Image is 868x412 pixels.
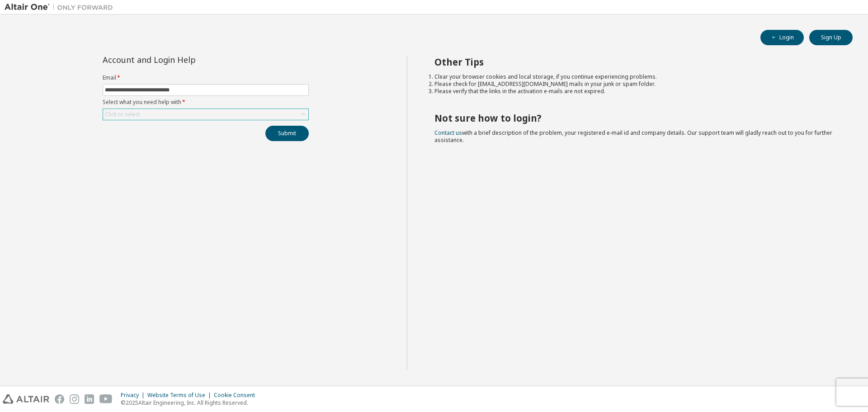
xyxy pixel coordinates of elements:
button: Login [760,30,804,45]
div: Privacy [121,392,147,399]
div: Account and Login Help [103,56,268,63]
p: © 2025 Altair Engineering, Inc. All Rights Reserved. [121,399,260,407]
div: Website Terms of Use [147,392,214,399]
span: with a brief description of the problem, your registered e-mail id and company details. Our suppo... [434,129,832,144]
h2: Not sure how to login? [434,112,837,124]
h2: Other Tips [434,56,837,68]
button: Submit [265,126,309,141]
li: Please check for [EMAIL_ADDRESS][DOMAIN_NAME] mails in your junk or spam folder. [434,81,837,88]
img: facebook.svg [55,394,64,404]
li: Please verify that the links in the activation e-mails are not expired. [434,88,837,95]
img: altair_logo.svg [3,394,49,404]
img: Altair One [5,3,118,12]
li: Clear your browser cookies and local storage, if you continue experiencing problems. [434,73,837,81]
div: Cookie Consent [214,392,260,399]
button: Sign Up [809,30,853,45]
div: Click to select [103,109,308,120]
label: Email [103,74,309,81]
label: Select what you need help with [103,99,309,106]
img: youtube.svg [99,394,113,404]
div: Click to select [105,111,140,118]
a: Contact us [434,129,462,137]
img: instagram.svg [70,394,79,404]
img: linkedin.svg [85,394,94,404]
